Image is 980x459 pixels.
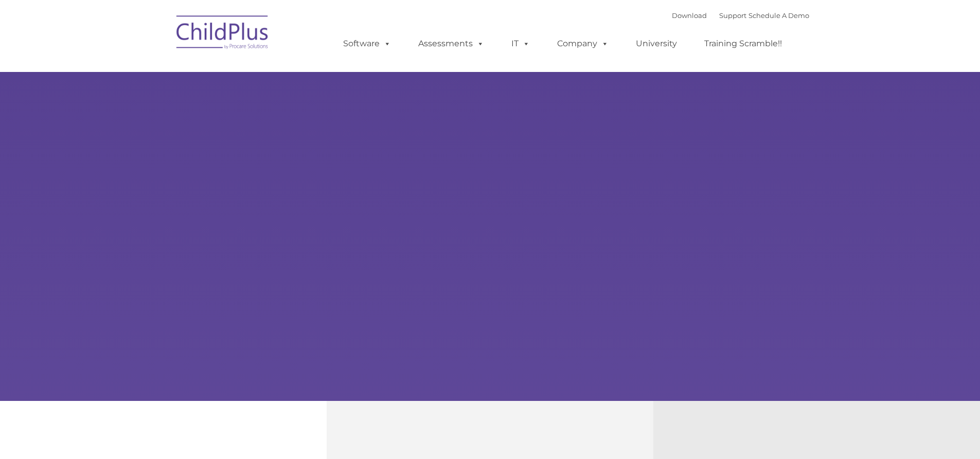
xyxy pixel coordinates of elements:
img: ChildPlus by Procare Solutions [171,8,274,60]
a: Assessments [408,33,494,54]
a: Training Scramble!! [694,33,792,54]
a: IT [501,33,540,54]
a: Schedule A Demo [749,11,809,20]
a: Software [333,33,401,54]
font: | [672,11,809,20]
a: University [626,33,687,54]
a: Company [547,33,619,54]
a: Download [672,11,707,20]
a: Support [719,11,746,20]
